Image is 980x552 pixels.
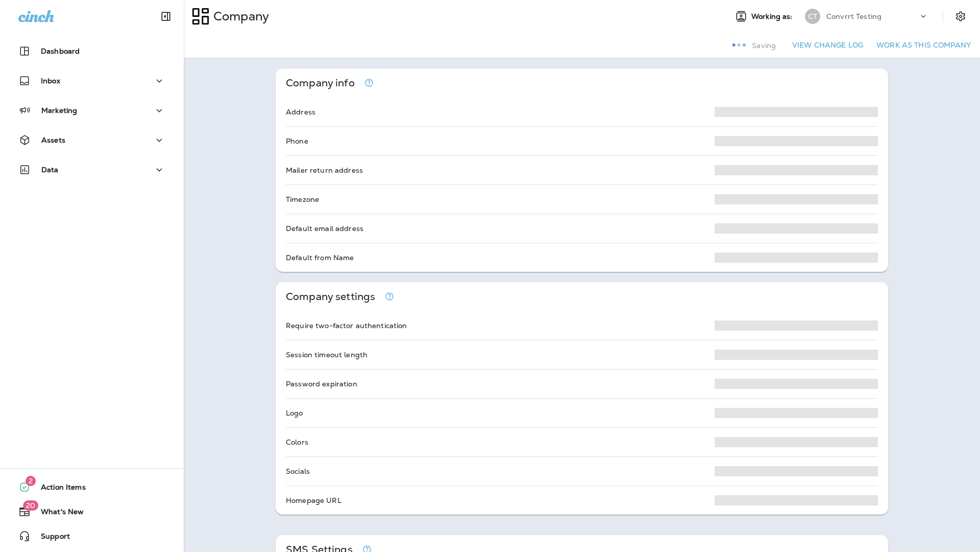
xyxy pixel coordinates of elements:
[10,159,174,180] button: Data
[10,41,174,61] button: Dashboard
[41,47,80,55] p: Dashboard
[10,526,174,546] button: Support
[152,6,180,27] button: Collapse Sidebar
[286,467,310,475] p: Socials
[286,108,315,116] p: Address
[286,224,363,233] p: Default email address
[826,12,881,20] p: Convrrt Testing
[23,500,38,511] span: 20
[10,71,174,91] button: Inbox
[10,477,174,497] button: 2Action Items
[805,9,820,24] div: CT
[286,166,363,174] p: Mailer return address
[751,12,795,21] span: Working as:
[286,496,341,504] p: Homepage URL
[286,321,407,330] p: Require two-factor authentication
[31,483,86,495] span: Action Items
[286,195,319,203] p: Timezone
[209,9,269,24] p: Company
[286,292,375,301] p: Company settings
[788,37,867,53] button: View Change Log
[10,130,174,150] button: Assets
[41,77,60,85] p: Inbox
[10,100,174,121] button: Marketing
[286,137,308,145] p: Phone
[286,79,355,87] p: Company info
[41,136,65,144] p: Assets
[26,476,36,486] span: 2
[731,38,776,53] div: Saving
[286,409,303,417] p: Logo
[10,501,174,522] button: 20What's New
[31,532,70,544] span: Support
[286,351,367,359] p: Session timeout length
[872,37,975,53] button: Work as this company
[31,508,84,520] span: What's New
[286,254,354,262] p: Default from Name
[41,106,77,114] p: Marketing
[951,7,970,26] button: Settings
[41,166,59,174] p: Data
[286,380,357,388] p: Password expiration
[286,438,308,446] p: Colors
